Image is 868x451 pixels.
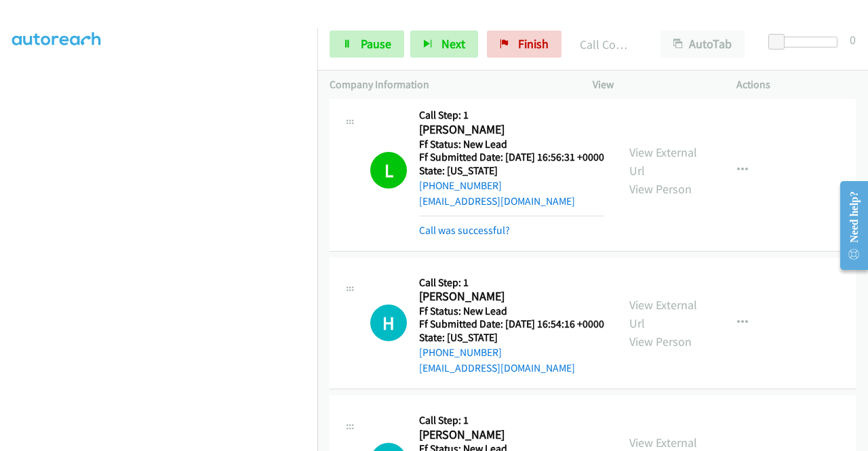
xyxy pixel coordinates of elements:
[419,427,600,443] h2: [PERSON_NAME]
[361,36,391,52] span: Pause
[629,181,692,197] a: View Person
[487,31,561,58] a: Finish
[736,77,856,93] p: Actions
[850,31,856,49] div: 0
[330,31,404,58] a: Pause
[775,37,837,47] div: Delay between calls (in seconds)
[410,31,478,58] button: Next
[419,138,604,151] h5: Ff Status: New Lead
[441,36,465,52] span: Next
[419,122,600,138] h2: [PERSON_NAME]
[419,317,604,331] h5: Ff Submitted Date: [DATE] 16:54:16 +0000
[419,331,604,345] h5: State: [US_STATE]
[370,152,407,189] h1: L
[419,346,502,359] a: [PHONE_NUMBER]
[593,77,712,93] p: View
[370,305,407,341] div: The call is yet to be attempted
[419,289,600,305] h2: [PERSON_NAME]
[629,144,697,178] a: View External Url
[419,151,604,164] h5: Ff Submitted Date: [DATE] 16:56:31 +0000
[660,31,745,58] button: AutoTab
[518,36,549,52] span: Finish
[419,164,604,178] h5: State: [US_STATE]
[419,195,575,208] a: [EMAIL_ADDRESS][DOMAIN_NAME]
[370,305,407,341] h1: H
[629,334,692,349] a: View Person
[829,172,868,279] iframe: Resource Center
[330,77,568,93] p: Company Information
[419,224,510,237] a: Call was successful?
[419,414,604,427] h5: Call Step: 1
[419,305,604,318] h5: Ff Status: New Lead
[419,179,502,192] a: [PHONE_NUMBER]
[419,109,604,122] h5: Call Step: 1
[419,361,575,374] a: [EMAIL_ADDRESS][DOMAIN_NAME]
[580,35,636,54] p: Call Completed
[419,276,604,290] h5: Call Step: 1
[629,297,697,331] a: View External Url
